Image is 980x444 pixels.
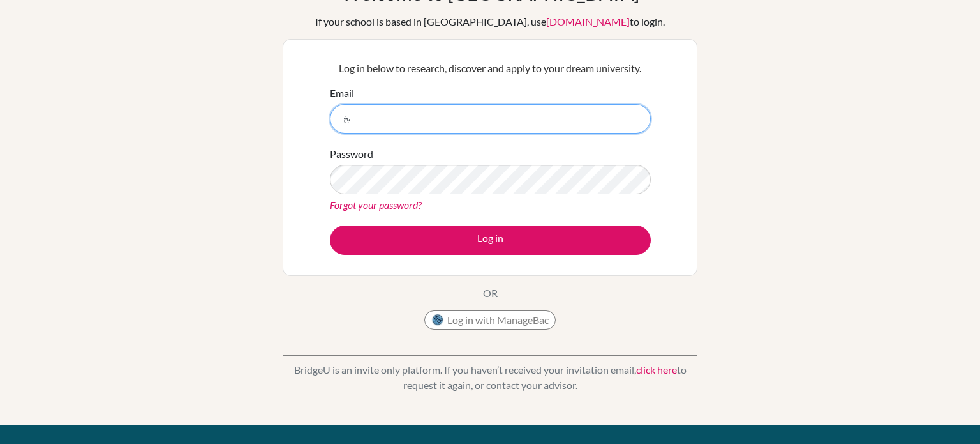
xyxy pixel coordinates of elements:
[546,15,630,27] a: [DOMAIN_NAME]
[315,14,665,29] div: If your school is based in [GEOGRAPHIC_DATA], use to login.
[330,86,354,101] label: Email
[330,199,422,211] a: Forgot your password?
[424,310,556,330] button: Log in with ManageBac
[283,362,697,393] p: BridgeU is an invite only platform. If you haven’t received your invitation email, to request it ...
[636,364,677,376] a: click here
[483,286,498,301] p: OR
[330,226,651,255] button: Log in
[330,61,651,76] p: Log in below to research, discover and apply to your dream university.
[330,146,373,162] label: Password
